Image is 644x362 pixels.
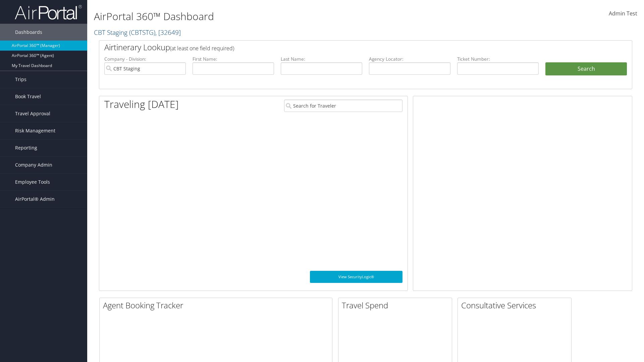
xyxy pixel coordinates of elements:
span: Admin Test [609,10,637,17]
span: Travel Approval [15,105,50,122]
span: Dashboards [15,24,42,41]
span: Risk Management [15,122,55,139]
h2: Travel Spend [342,300,452,311]
a: Admin Test [609,3,637,24]
span: , [ 32649 ] [155,28,181,37]
input: Search for Traveler [284,100,402,112]
label: Company - Division: [104,56,186,62]
label: Last Name: [281,56,362,62]
a: View SecurityLogic® [310,271,402,283]
span: ( CBTSTG ) [129,28,155,37]
span: Reporting [15,139,37,156]
label: Agency Locator: [369,56,450,62]
label: First Name: [193,56,274,62]
span: Company Admin [15,157,52,173]
h2: Consultative Services [461,300,571,311]
a: CBT Staging [94,28,181,37]
span: (at least one field required) [170,45,234,52]
span: Trips [15,71,26,88]
span: AirPortal® Admin [15,191,55,207]
h2: Agent Booking Tracker [103,300,332,311]
h1: AirPortal 360™ Dashboard [94,9,456,23]
label: Ticket Number: [457,56,539,62]
h2: Airtinerary Lookup [104,42,583,53]
span: Employee Tools [15,174,50,190]
span: Book Travel [15,88,41,105]
h1: Traveling [DATE] [104,97,179,111]
button: Search [545,62,627,76]
img: airportal-logo.png [15,4,82,20]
